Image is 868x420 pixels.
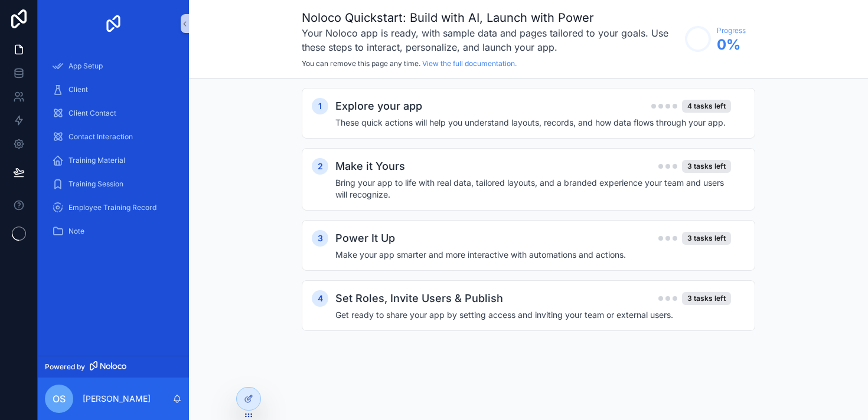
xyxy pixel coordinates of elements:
[45,362,85,372] span: Powered by
[38,356,189,378] a: Powered by
[68,227,84,236] span: Note
[68,132,133,142] span: Contact Interaction
[45,79,182,100] a: Client
[45,221,182,242] a: Note
[68,179,123,189] span: Training Session
[45,55,182,77] a: App Setup
[68,156,125,165] span: Training Material
[717,35,746,54] span: 0 %
[104,14,123,33] img: App logo
[68,203,156,212] span: Employee Training Record
[302,59,420,68] span: You can remove this page any time.
[45,173,182,195] a: Training Session
[302,9,679,26] h1: Noloco Quickstart: Build with AI, Launch with Power
[302,26,679,54] h3: Your Noloco app is ready, with sample data and pages tailored to your goals. Use these steps to i...
[45,126,182,147] a: Contact Interaction
[68,109,116,118] span: Client Contact
[45,103,182,124] a: Client Contact
[45,150,182,171] a: Training Material
[717,26,746,35] span: Progress
[45,197,182,218] a: Employee Training Record
[38,47,189,257] div: scrollable content
[68,61,103,71] span: App Setup
[83,393,151,405] p: [PERSON_NAME]
[68,85,88,94] span: Client
[422,59,517,68] a: View the full documentation.
[53,392,66,406] span: OS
